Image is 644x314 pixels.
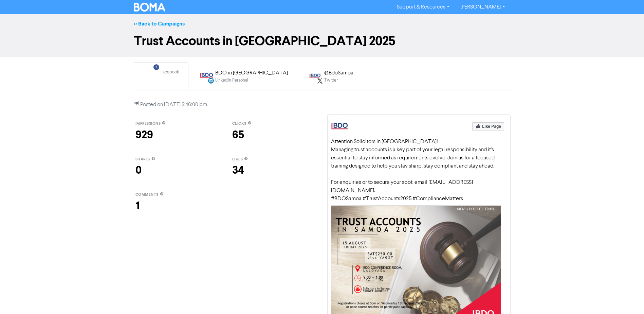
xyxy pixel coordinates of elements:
a: [PERSON_NAME] [455,2,510,13]
div: BDO in [GEOGRAPHIC_DATA] [215,69,288,77]
div: 0 [135,162,219,178]
span: likes [232,157,243,162]
img: Like Page [472,122,504,130]
span: clicks [232,121,246,126]
div: 65 [232,127,315,143]
div: Attention Solicitors in [GEOGRAPHIC_DATA]! Managing trust accounts is a key part of your legal re... [331,138,507,203]
a: Support & Resources [391,2,455,13]
a: << Back to Campaigns [134,20,185,27]
div: LinkedIn Personal [215,77,288,84]
div: 1 [135,198,219,214]
span: shares [135,157,150,162]
img: TWITTER [309,69,322,83]
div: Twitter [324,77,353,84]
iframe: Chat Widget [559,241,644,314]
h1: Trust Accounts in [GEOGRAPHIC_DATA] 2025 [134,33,511,49]
div: Facebook [161,69,179,75]
div: 34 [232,162,315,178]
span: impressions [135,121,161,126]
div: 929 [135,127,219,143]
img: BOMA Logo [134,3,166,12]
span: comments [135,192,159,197]
img: LINKEDIN_PERSONAL [200,69,213,83]
div: @BdoSamoa [324,69,353,77]
p: Posted on [DATE] 3:46:00 pm [134,101,511,109]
